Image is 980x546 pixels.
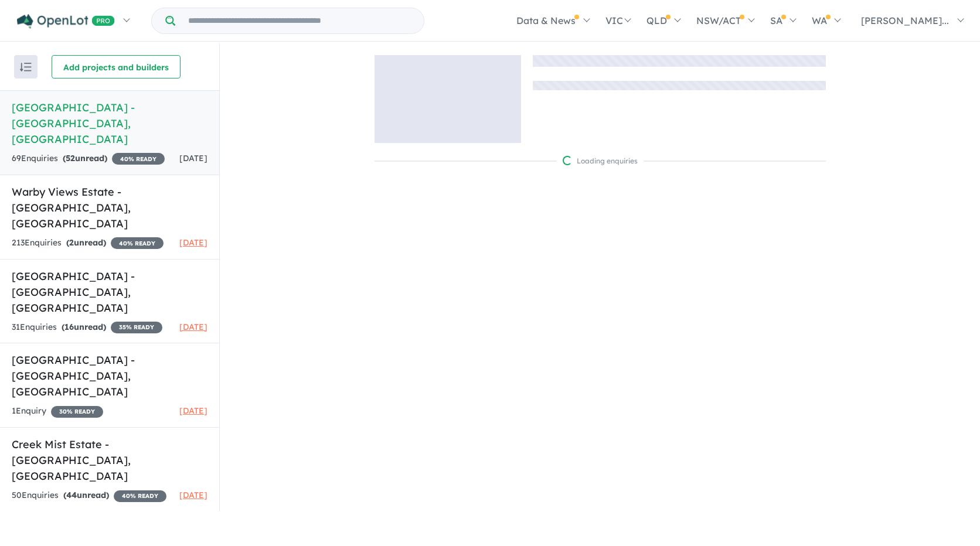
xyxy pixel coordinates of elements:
strong: ( unread) [63,490,109,500]
div: 31 Enquir ies [12,320,162,335]
span: [DATE] [179,322,207,332]
span: 40 % READY [114,490,166,502]
span: 52 [66,153,75,163]
h5: Warby Views Estate - [GEOGRAPHIC_DATA] , [GEOGRAPHIC_DATA] [12,184,207,231]
strong: ( unread) [62,322,106,332]
h5: [GEOGRAPHIC_DATA] - [GEOGRAPHIC_DATA] , [GEOGRAPHIC_DATA] [12,352,207,400]
span: [DATE] [179,490,207,500]
span: 30 % READY [51,406,103,418]
img: Openlot PRO Logo White [17,14,115,29]
span: 40 % READY [111,237,164,249]
span: 40 % READY [112,153,165,165]
div: Loading enquiries [563,155,638,167]
span: [PERSON_NAME]... [861,15,949,26]
strong: ( unread) [66,237,106,248]
span: 16 [64,322,74,332]
span: [DATE] [179,237,207,248]
span: 44 [66,490,77,500]
strong: ( unread) [63,153,107,163]
span: [DATE] [179,153,207,163]
h5: Creek Mist Estate - [GEOGRAPHIC_DATA] , [GEOGRAPHIC_DATA] [12,436,207,484]
h5: [GEOGRAPHIC_DATA] - [GEOGRAPHIC_DATA] , [GEOGRAPHIC_DATA] [12,100,207,147]
h5: [GEOGRAPHIC_DATA] - [GEOGRAPHIC_DATA] , [GEOGRAPHIC_DATA] [12,268,207,316]
span: 2 [69,237,74,248]
div: 1 Enquir y [12,404,103,418]
button: Add projects and builders [52,55,181,79]
div: 69 Enquir ies [12,152,165,166]
div: 50 Enquir ies [12,489,166,503]
span: [DATE] [179,405,207,416]
input: Try estate name, suburb, builder or developer [178,8,421,33]
div: 213 Enquir ies [12,236,164,250]
span: 35 % READY [111,322,162,333]
img: sort.svg [20,63,32,71]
